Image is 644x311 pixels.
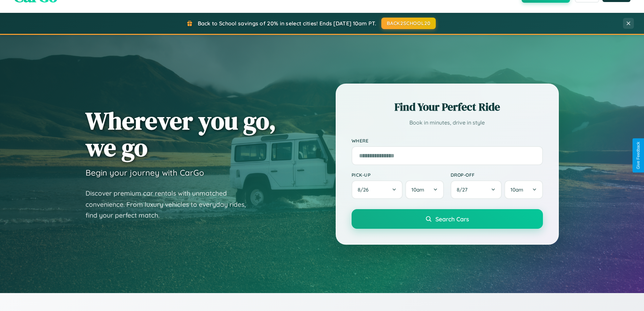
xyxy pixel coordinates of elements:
span: 10am [411,186,424,193]
button: 8/27 [451,180,502,199]
h3: Begin your journey with CarGo [86,168,204,178]
span: 10am [510,186,523,193]
span: 8 / 26 [358,186,372,193]
p: Discover premium car rentals with unmatched convenience. From luxury vehicles to everyday rides, ... [86,188,255,221]
button: 10am [504,180,543,199]
button: Search Cars [352,209,543,229]
p: Book in minutes, drive in style [352,118,543,128]
span: 8 / 27 [457,186,471,193]
label: Where [352,138,543,143]
div: Give Feedback [636,142,641,169]
label: Drop-off [451,172,543,178]
button: 8/26 [352,180,403,199]
label: Pick-up [352,172,444,178]
h2: Find Your Perfect Ride [352,99,543,114]
span: Back to School savings of 20% in select cities! Ends [DATE] 10am PT. [198,20,376,27]
h1: Wherever you go, we go [86,107,276,161]
span: Search Cars [435,215,469,223]
button: 10am [405,180,444,199]
button: BACK2SCHOOL20 [381,18,436,29]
